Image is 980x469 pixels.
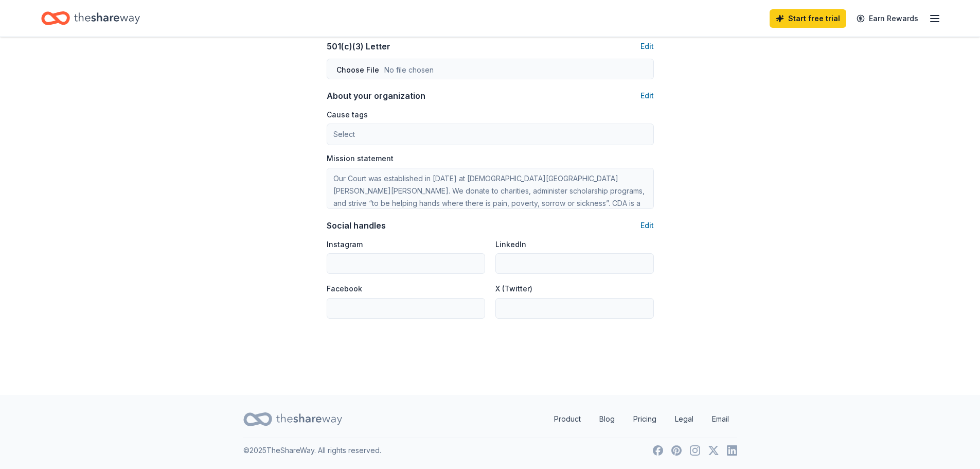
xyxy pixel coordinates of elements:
[327,168,654,209] textarea: Our Court was established in [DATE] at [DEMOGRAPHIC_DATA][GEOGRAPHIC_DATA][PERSON_NAME][PERSON_NA...
[667,409,702,429] a: Legal
[327,153,394,164] label: Mission statement
[327,110,368,120] label: Cause tags
[495,239,526,250] label: LinkedIn
[327,90,425,102] div: About your organization
[850,9,924,28] a: Earn Rewards
[333,128,355,141] span: Select
[640,40,654,53] button: Edit
[327,124,654,145] button: Select
[327,219,386,232] div: Social handles
[495,284,532,294] label: X (Twitter)
[327,239,363,250] label: Instagram
[327,284,362,294] label: Facebook
[591,409,623,429] a: Blog
[327,40,390,53] div: 501(c)(3) Letter
[704,409,737,429] a: Email
[640,90,654,102] button: Edit
[640,219,654,232] button: Edit
[546,409,589,429] a: Product
[625,409,665,429] a: Pricing
[546,409,737,429] nav: quick links
[770,9,846,28] a: Start free trial
[243,444,381,457] p: © 2025 TheShareWay. All rights reserved.
[41,6,140,30] a: Home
